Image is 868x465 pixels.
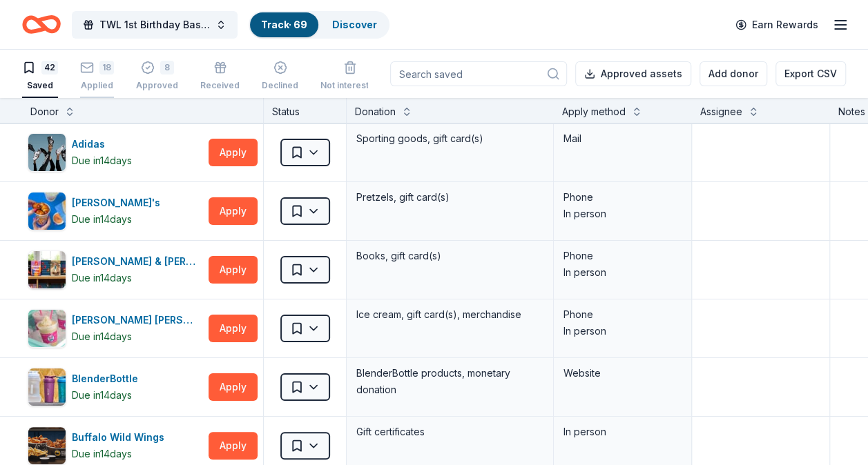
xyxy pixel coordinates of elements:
button: Not interested [320,55,380,98]
div: Books, gift card(s) [355,246,545,266]
button: Apply [209,197,258,225]
div: Declined [262,80,298,91]
div: In person [563,424,682,440]
div: In person [563,323,682,339]
button: 42Saved [22,55,58,98]
div: Due in 14 days [72,211,132,228]
div: 42 [41,61,58,75]
div: [PERSON_NAME]'s [72,195,166,211]
a: Home [22,8,61,41]
button: Declined [262,55,298,98]
a: Earn Rewards [727,12,827,37]
button: TWL 1st Birthday Bash Fundraiser [72,11,238,39]
img: Image for Buffalo Wild Wings [28,427,66,464]
button: Received [200,55,240,98]
div: [PERSON_NAME] & [PERSON_NAME] [72,253,203,270]
div: Due in 14 days [72,446,132,462]
div: Gift certificates [355,422,545,442]
button: Track· 69Discover [249,11,389,39]
button: Apply [209,139,258,166]
div: Received [200,80,240,91]
div: Due in 14 days [72,270,132,286]
div: Donation [355,103,396,120]
div: Saved [22,80,58,91]
div: BlenderBottle [72,370,144,387]
div: [PERSON_NAME] [PERSON_NAME] [72,312,203,328]
img: Image for Auntie Anne's [28,192,66,230]
div: In person [563,206,682,222]
div: Phone [563,189,682,206]
button: 8Approved [136,55,178,98]
a: Track· 69 [261,19,307,30]
button: Image for Buffalo Wild WingsBuffalo Wild WingsDue in14days [28,426,203,465]
div: Adidas [72,136,132,152]
img: Image for BlenderBottle [28,368,66,406]
div: Phone [563,306,682,323]
div: Buffalo Wild Wings [72,429,170,446]
div: Assignee [700,103,742,120]
button: Image for Auntie Anne's [PERSON_NAME]'sDue in14days [28,192,203,230]
div: Approved [136,80,178,91]
button: Apply [209,432,258,459]
div: Due in 14 days [72,387,132,404]
div: Phone [563,248,682,264]
div: Apply method [562,103,626,120]
button: Image for Barnes & Noble[PERSON_NAME] & [PERSON_NAME]Due in14days [28,250,203,289]
button: Image for Baskin Robbins[PERSON_NAME] [PERSON_NAME]Due in14days [28,309,203,348]
div: Due in 14 days [72,152,132,169]
div: 8 [160,61,174,75]
div: Ice cream, gift card(s), merchandise [355,305,545,324]
span: TWL 1st Birthday Bash Fundraiser [99,17,210,33]
div: BlenderBottle products, monetary donation [355,364,545,399]
button: Add donor [700,61,767,86]
div: Donor [30,103,59,120]
div: Mail [563,130,682,147]
div: Pretzels, gift card(s) [355,188,545,207]
div: Due in 14 days [72,328,132,345]
div: Applied [80,80,114,91]
img: Image for Baskin Robbins [28,310,66,347]
button: Image for AdidasAdidasDue in14days [28,133,203,172]
button: Apply [209,256,258,284]
button: 18Applied [80,55,114,98]
div: Notes [838,103,865,120]
input: Search saved [390,61,567,86]
a: Discover [332,19,377,30]
img: Image for Barnes & Noble [28,251,66,288]
button: Image for BlenderBottleBlenderBottleDue in14days [28,368,203,406]
button: Apply [209,315,258,342]
div: In person [563,264,682,281]
div: Not interested [320,80,380,91]
button: Apply [209,373,258,401]
img: Image for Adidas [28,134,66,171]
button: Export CSV [775,61,846,86]
div: Sporting goods, gift card(s) [355,129,545,148]
div: 18 [99,61,114,75]
div: Status [264,98,347,123]
div: Website [563,365,682,382]
button: Approved assets [575,61,691,86]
